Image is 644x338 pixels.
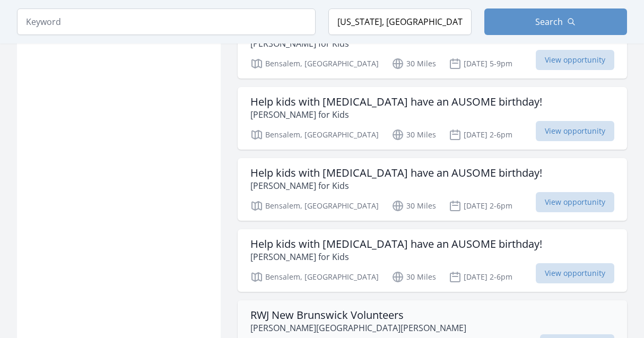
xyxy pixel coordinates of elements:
p: Bensalem, [GEOGRAPHIC_DATA] [250,128,379,141]
a: Help kids with [MEDICAL_DATA] have an AUSOME birthday! [PERSON_NAME] for Kids Bensalem, [GEOGRAPH... [238,158,627,221]
p: 30 Miles [391,128,436,141]
button: Search [484,8,628,35]
p: Bensalem, [GEOGRAPHIC_DATA] [250,200,379,212]
span: Search [535,15,563,28]
p: [PERSON_NAME] for Kids [250,179,542,192]
input: Keyword [17,8,316,35]
a: Help kids with [MEDICAL_DATA] have an AUSOME birthday! [PERSON_NAME] for Kids Bensalem, [GEOGRAPH... [238,87,627,150]
p: [DATE] 5-9pm [449,57,512,70]
p: 30 Miles [391,200,436,212]
p: [PERSON_NAME] for Kids [250,108,542,121]
input: Location [328,8,472,35]
p: Bensalem, [GEOGRAPHIC_DATA] [250,271,379,283]
span: View opportunity [536,121,614,141]
a: Help kids with [MEDICAL_DATA] have an AUSOME birthday! [PERSON_NAME] for Kids Bensalem, [GEOGRAPH... [238,229,627,292]
h3: Help kids with [MEDICAL_DATA] have an AUSOME birthday! [250,167,542,179]
span: View opportunity [536,263,614,283]
p: Bensalem, [GEOGRAPHIC_DATA] [250,57,379,70]
p: [PERSON_NAME] for Kids [250,37,542,50]
span: View opportunity [536,50,614,70]
p: 30 Miles [391,57,436,70]
p: 30 Miles [391,271,436,283]
h3: Help kids with [MEDICAL_DATA] have an AUSOME birthday! [250,238,542,250]
p: [DATE] 2-6pm [449,200,512,212]
span: View opportunity [536,192,614,212]
a: Help kids with [MEDICAL_DATA] have an AUSOME birthday! [PERSON_NAME] for Kids Bensalem, [GEOGRAPH... [238,16,627,79]
p: [PERSON_NAME][GEOGRAPHIC_DATA][PERSON_NAME] [250,322,466,334]
p: [PERSON_NAME] for Kids [250,250,542,263]
h3: RWJ New Brunswick Volunteers [250,309,466,322]
p: [DATE] 2-6pm [449,128,512,141]
h3: Help kids with [MEDICAL_DATA] have an AUSOME birthday! [250,96,542,108]
p: [DATE] 2-6pm [449,271,512,283]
